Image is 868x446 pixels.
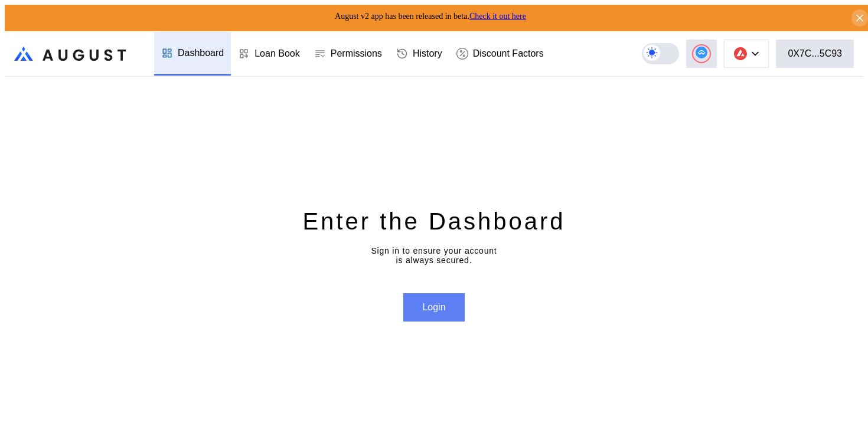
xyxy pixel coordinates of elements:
div: Enter the Dashboard [302,206,565,237]
div: History [413,48,442,59]
div: Dashboard [178,48,224,58]
div: Discount Factors [473,48,544,59]
a: Loan Book [231,32,307,76]
span: August v2 app has been released in beta. [335,12,526,21]
button: 0X7C...5C93 [776,40,854,68]
div: Sign in to ensure your account is always secured. [371,246,497,265]
a: Permissions [307,32,389,76]
div: 0X7C...5C93 [788,48,842,59]
div: Loan Book [254,48,300,59]
button: Login [403,293,464,322]
div: Permissions [331,48,382,59]
button: chain logo [724,40,769,68]
img: chain logo [734,47,747,60]
a: Check it out here [469,12,526,21]
a: History [389,32,449,76]
a: Dashboard [154,32,231,76]
a: Discount Factors [449,32,551,76]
